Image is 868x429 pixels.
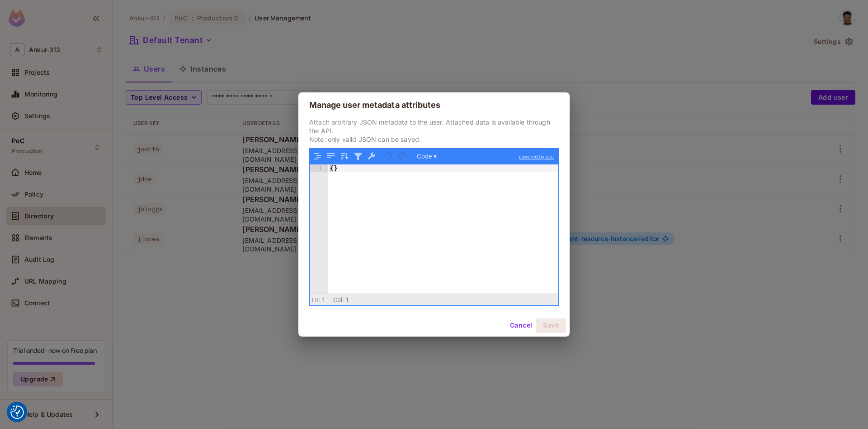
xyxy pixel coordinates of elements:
[536,318,566,333] button: Save
[10,405,24,419] button: Consent Preferences
[311,150,323,162] button: Format JSON data, with proper indentation and line feeds (Ctrl+I)
[339,150,350,162] button: Sort contents
[310,164,328,172] div: 1
[383,150,395,162] button: Undo last action (Ctrl+Z)
[309,118,559,144] p: Attach arbitrary JSON metadata to the user. Attached data is available through the API. Note: onl...
[514,149,558,165] a: powered by ace
[506,318,536,333] button: Cancel
[352,150,364,162] button: Filter, sort, or transform contents
[325,150,337,162] button: Compact JSON data, remove all whitespaces (Ctrl+Shift+I)
[414,150,440,162] button: Code ▾
[322,296,325,304] span: 1
[366,150,377,162] button: Repair JSON: fix quotes and escape characters, remove comments and JSONP notation, turn JavaScrip...
[311,296,320,304] span: Ln:
[298,92,570,118] h2: Manage user metadata attributes
[396,150,408,162] button: Redo (Ctrl+Shift+Z)
[333,296,344,304] span: Col:
[10,405,24,419] img: Revisit consent button
[345,296,349,304] span: 1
